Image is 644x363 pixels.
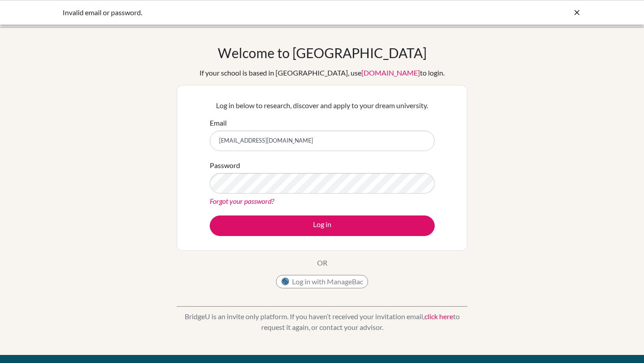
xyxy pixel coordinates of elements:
a: [DOMAIN_NAME] [361,68,420,77]
label: Password [210,160,240,171]
h1: Welcome to [GEOGRAPHIC_DATA] [218,45,427,61]
button: Log in [210,215,435,236]
a: click here [424,312,453,321]
p: OR [317,257,327,268]
button: Log in with ManageBac [276,275,368,288]
a: Forgot your password? [210,197,274,205]
p: BridgeU is an invite only platform. If you haven’t received your invitation email, to request it ... [177,311,467,333]
p: Log in below to research, discover and apply to your dream university. [210,100,435,111]
div: If your school is based in [GEOGRAPHIC_DATA], use to login. [199,68,445,78]
div: Invalid email or password. [63,7,447,18]
label: Email [210,118,227,128]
